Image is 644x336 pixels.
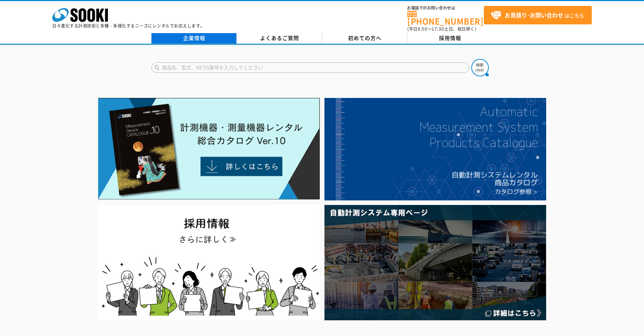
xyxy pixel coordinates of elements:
span: 17:30 [432,26,444,32]
a: 採用情報 [407,33,493,44]
input: 商品名、型式、NETIS番号を入力してください [151,62,469,73]
span: お電話でのお問い合わせは [407,6,484,10]
a: お見積り･お問い合わせはこちら [484,6,592,24]
span: 8:50 [418,26,427,32]
span: (平日 ～ 土日、祝日除く) [407,26,476,32]
p: 日々進化する計測技術と多種・多様化するニーズにレンタルでお応えします。 [52,24,205,28]
a: 企業情報 [151,33,237,44]
img: Catalog Ver10 [98,98,320,200]
img: btn_search.png [471,59,489,76]
img: SOOKI recruit [98,205,320,320]
span: 初めての方へ [348,34,382,42]
span: はこちら [491,10,584,21]
a: 初めての方へ [322,33,407,44]
a: [PHONE_NUMBER] [407,11,484,25]
strong: お見積り･お問い合わせ [505,11,563,19]
img: 自動計測システムカタログ [324,98,546,200]
img: 自動計測システム専用ページ [324,205,546,320]
a: よくあるご質問 [237,33,322,44]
